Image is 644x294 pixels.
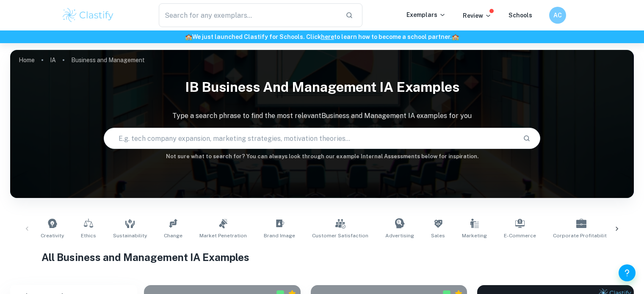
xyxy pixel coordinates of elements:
[452,33,459,40] span: 🏫
[462,232,487,239] span: Marketing
[549,7,566,24] button: AC
[385,232,414,239] span: Advertising
[185,33,192,40] span: 🏫
[10,152,634,161] h6: Not sure what to search for? You can always look through our example Internal Assessments below f...
[113,232,147,239] span: Sustainability
[321,33,334,40] a: here
[41,232,64,239] span: Creativity
[619,264,636,281] button: Help and Feedback
[19,54,35,66] a: Home
[2,32,642,41] h6: We just launched Clastify for Schools. Click to learn how to become a school partner.
[71,55,145,65] p: Business and Management
[104,126,516,150] input: E.g. tech company expansion, marketing strategies, motivation theories...
[199,232,247,239] span: Market Penetration
[553,232,609,239] span: Corporate Profitability
[159,3,339,27] input: Search for any exemplars...
[164,232,182,239] span: Change
[553,11,562,20] h6: AC
[81,232,96,239] span: Ethics
[10,74,634,101] h1: IB Business and Management IA examples
[10,111,634,121] p: Type a search phrase to find the most relevant Business and Management IA examples for you
[509,12,532,19] a: Schools
[504,232,536,239] span: E-commerce
[50,54,56,66] a: IA
[264,232,295,239] span: Brand Image
[431,232,445,239] span: Sales
[61,7,115,24] img: Clastify logo
[406,10,446,19] p: Exemplars
[520,131,534,146] button: Search
[41,250,603,265] h1: All Business and Management IA Examples
[463,11,492,20] p: Review
[312,232,368,239] span: Customer Satisfaction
